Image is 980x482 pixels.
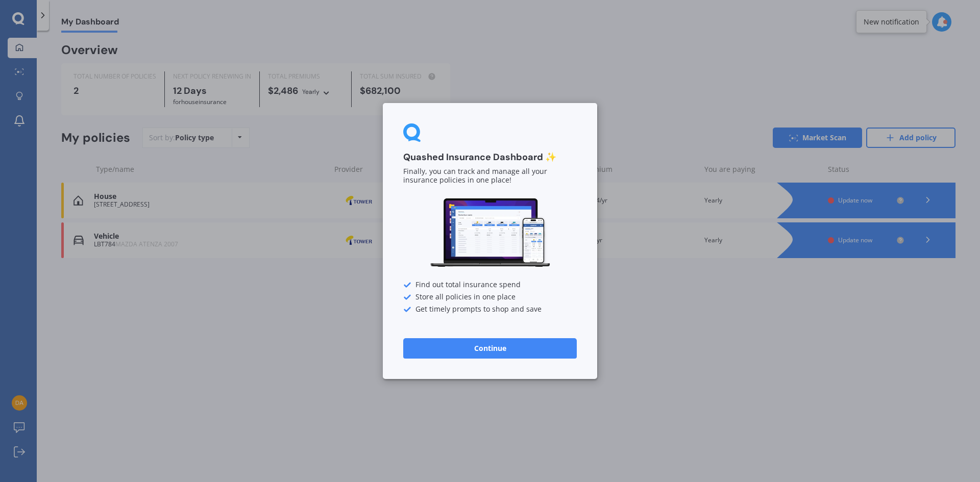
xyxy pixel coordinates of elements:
button: Continue [403,338,577,359]
h3: Quashed Insurance Dashboard ✨ [403,151,577,163]
img: Dashboard [429,197,551,269]
div: Get timely prompts to shop and save [403,306,577,314]
div: Find out total insurance spend [403,281,577,289]
div: Store all policies in one place [403,293,577,301]
p: Finally, you can track and manage all your insurance policies in one place! [403,168,577,185]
